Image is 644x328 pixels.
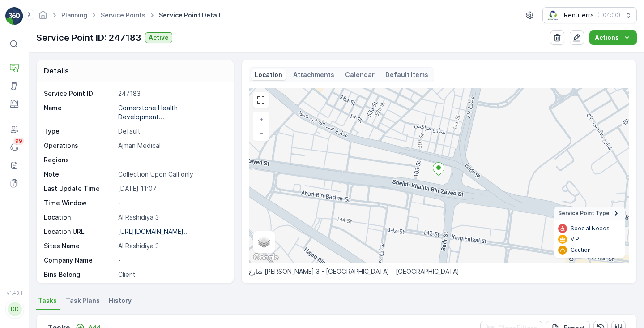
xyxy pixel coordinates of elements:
span: Tasks [38,296,57,305]
div: DD [8,302,22,316]
p: Last Update Time [44,184,115,193]
img: Google [251,252,281,263]
summary: Service Point Type [554,207,625,220]
p: Special Needs [571,225,610,232]
a: Service Points [101,11,145,19]
button: DD [5,298,23,321]
a: View Fullscreen [254,93,268,107]
p: Caution [571,246,591,254]
p: Collection Upon Call only [118,170,224,179]
p: Service Point ID [44,89,115,98]
p: 99 [15,138,22,145]
a: Open this area in Google Maps (opens a new window) [251,252,281,263]
p: Default [118,127,224,136]
p: VIP [571,236,579,243]
p: 247183 [118,89,224,98]
p: - [118,199,224,207]
span: Service Point Detail [157,11,222,20]
button: Renuterra(+04:00) [542,7,637,23]
span: v 1.48.1 [5,290,23,296]
button: Active [145,32,172,43]
p: Attachments [293,70,334,79]
a: Layers [254,232,274,252]
span: History [109,296,132,305]
p: Actions [595,33,619,42]
span: Task Plans [66,296,100,305]
a: Zoom Out [254,126,268,140]
a: Homepage [38,13,48,21]
p: Location URL [44,227,115,236]
p: شارع [PERSON_NAME] 3 - [GEOGRAPHIC_DATA] - [GEOGRAPHIC_DATA] [249,267,629,276]
p: Al Rashidiya 3 [118,213,224,222]
p: Default Items [385,70,428,79]
p: Note [44,170,115,179]
img: logo [5,7,23,25]
button: Actions [589,30,637,45]
p: Active [149,33,169,42]
p: Location [44,213,115,222]
p: Renuterra [564,11,594,20]
span: + [259,116,263,123]
p: Al Rashidiya 3 [118,242,224,250]
p: Company Name [44,256,115,265]
a: Planning [61,11,87,19]
p: Bins Belong [44,270,115,279]
p: - [118,256,224,265]
p: Operations [44,141,115,150]
p: Name [44,104,115,121]
p: Calendar [345,70,375,79]
p: Service Point ID: 247183 [36,31,141,44]
p: [DATE] 11:07 [118,184,224,193]
p: Sites Name [44,242,115,250]
p: Ajman Medical [118,141,224,150]
span: Service Point Type [558,210,610,217]
p: Time Window [44,199,115,207]
p: Details [44,65,69,76]
a: Zoom In [254,113,268,126]
a: 99 [5,138,23,156]
p: ( +04:00 ) [597,12,620,19]
p: [URL][DOMAIN_NAME].. [118,228,187,235]
span: − [259,129,264,137]
p: Client [118,270,224,279]
p: Location [255,70,282,79]
p: Cornerstone Health Development... [118,104,178,121]
img: Screenshot_2024-07-26_at_13.33.01.png [546,10,560,20]
p: Regions [44,155,115,164]
p: Type [44,127,115,136]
